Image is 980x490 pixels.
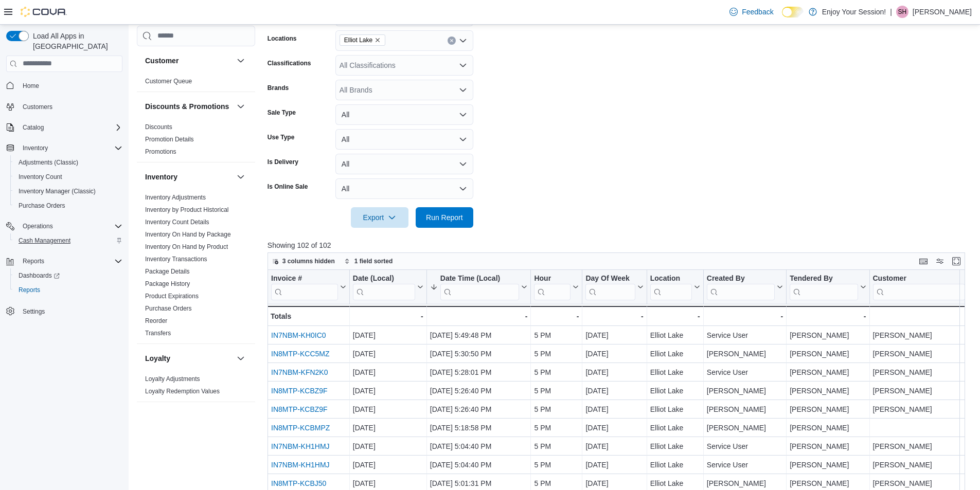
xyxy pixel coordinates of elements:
[271,479,326,487] a: IN8MTP-KCBJ50
[268,34,297,43] label: Locations
[650,329,700,341] div: Elliot Lake
[375,37,381,43] button: Remove Elliot Lake from selection in this group
[707,459,783,471] div: Service User
[790,477,866,489] div: [PERSON_NAME]
[145,255,207,263] span: Inventory Transactions
[268,84,289,92] label: Brands
[913,6,972,18] p: [PERSON_NAME]
[145,317,167,325] span: Reorder
[19,187,96,195] span: Inventory Manager (Classic)
[2,303,127,318] button: Settings
[2,141,127,155] button: Inventory
[145,305,192,312] a: Purchase Orders
[2,219,127,233] button: Operations
[344,35,372,45] span: Elliot Lake
[534,459,579,471] div: 5 PM
[585,274,635,300] div: Day Of Week
[357,207,402,228] span: Export
[353,274,423,300] button: Date (Local)
[271,350,330,358] a: IN8MTP-KCC5MZ
[19,286,40,294] span: Reports
[353,329,423,341] div: [DATE]
[707,403,783,415] div: [PERSON_NAME]
[145,387,220,395] span: Loyalty Redemption Values
[872,274,965,283] div: Customer
[335,104,473,125] button: All
[14,269,64,282] a: Dashboards
[23,82,39,90] span: Home
[790,310,866,322] div: -
[271,331,326,339] a: IN7NBM-KH0IC0
[145,317,167,324] a: Reorder
[137,75,255,92] div: Customer
[872,366,973,378] div: [PERSON_NAME]
[872,274,965,300] div: Customer
[14,171,66,183] a: Inventory Count
[650,385,700,397] div: Elliot Lake
[145,243,228,251] span: Inventory On Hand by Product
[430,329,528,341] div: [DATE] 5:49:48 PM
[23,257,44,265] span: Reports
[235,410,247,423] button: OCM
[790,348,866,360] div: [PERSON_NAME]
[145,194,206,201] a: Inventory Adjustments
[534,385,579,397] div: 5 PM
[145,56,179,66] h3: Customer
[650,310,700,322] div: -
[707,477,783,489] div: [PERSON_NAME]
[2,120,127,135] button: Catalog
[145,375,200,383] a: Loyalty Adjustments
[707,329,783,341] div: Service User
[19,121,48,134] button: Catalog
[650,440,700,452] div: Elliot Lake
[707,385,783,397] div: [PERSON_NAME]
[145,411,162,422] h3: OCM
[145,172,177,182] h3: Inventory
[707,310,783,322] div: -
[430,310,528,322] div: -
[430,385,528,397] div: [DATE] 5:26:40 PM
[430,422,528,434] div: [DATE] 5:18:58 PM
[19,101,57,113] a: Customers
[145,230,231,239] span: Inventory On Hand by Package
[271,310,346,322] div: Totals
[890,6,892,18] p: |
[271,368,328,376] a: IN7NBM-KFN2K0
[440,274,520,283] div: Date Time (Local)
[145,411,233,422] button: OCM
[585,403,643,415] div: [DATE]
[790,366,866,378] div: [PERSON_NAME]
[19,271,60,280] span: Dashboards
[585,310,643,322] div: -
[10,184,127,198] button: Inventory Manager (Classic)
[650,366,700,378] div: Elliot Lake
[23,144,48,152] span: Inventory
[137,373,255,402] div: Loyalty
[790,459,866,471] div: [PERSON_NAME]
[353,385,423,397] div: [DATE]
[430,477,528,489] div: [DATE] 5:01:31 PM
[353,440,423,452] div: [DATE]
[235,352,247,365] button: Loyalty
[145,280,190,287] a: Package History
[29,31,122,51] span: Load All Apps in [GEOGRAPHIC_DATA]
[19,80,43,92] a: Home
[707,274,775,300] div: Created By
[145,256,207,263] a: Inventory Transactions
[137,121,255,162] div: Discounts & Promotions
[650,274,692,300] div: Location
[14,171,122,183] span: Inventory Count
[950,255,963,267] button: Enter fullscreen
[23,103,52,111] span: Customers
[145,135,194,143] span: Promotion Details
[19,100,122,113] span: Customers
[534,329,579,341] div: 5 PM
[10,170,127,184] button: Inventory Count
[271,274,346,300] button: Invoice #
[426,212,463,223] span: Run Report
[430,274,528,300] button: Date Time (Local)
[707,422,783,434] div: [PERSON_NAME]
[707,274,775,283] div: Created By
[19,202,65,210] span: Purchase Orders
[19,173,62,181] span: Inventory Count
